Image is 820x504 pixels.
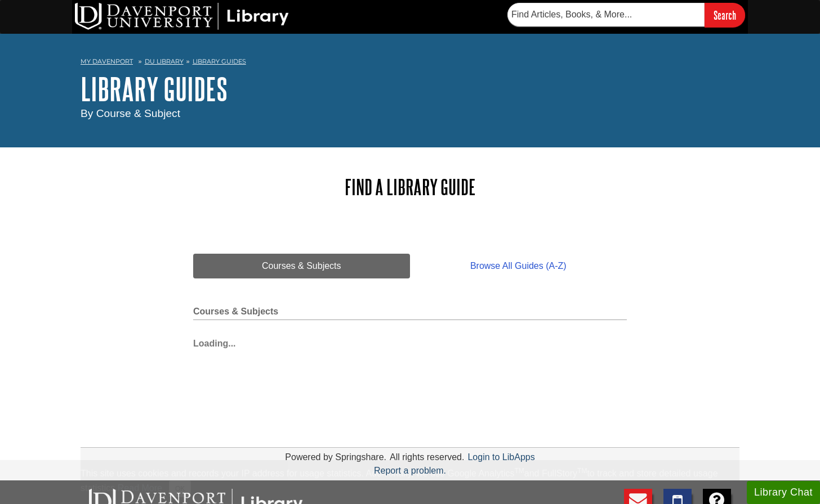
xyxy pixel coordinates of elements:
form: Searches DU Library's articles, books, and more [507,3,745,27]
h2: Courses & Subjects [193,307,627,320]
a: DU Library [145,57,184,65]
nav: breadcrumb [81,54,739,72]
input: Search [705,3,745,27]
a: Browse All Guides (A-Z) [410,254,627,278]
div: All rights reserved. [388,452,466,462]
div: Loading... [193,331,627,350]
a: Read More [118,483,162,493]
div: This site uses cookies and records your IP address for usage statistics. Additionally, we use Goo... [81,467,739,497]
a: My Davenport [81,57,133,66]
div: By Course & Subject [81,106,739,122]
a: Library Guides [193,57,246,65]
h1: Library Guides [81,72,739,106]
a: Login to LibApps [467,452,534,462]
a: Courses & Subjects [193,254,410,278]
sup: TM [577,467,587,475]
div: Powered by Springshare. [283,452,388,462]
sup: TM [514,467,524,475]
button: Library Chat [747,481,820,504]
input: Find Articles, Books, & More... [507,3,705,26]
img: DU Library [75,3,289,30]
button: Close [169,480,191,497]
h2: Find a Library Guide [193,175,627,199]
